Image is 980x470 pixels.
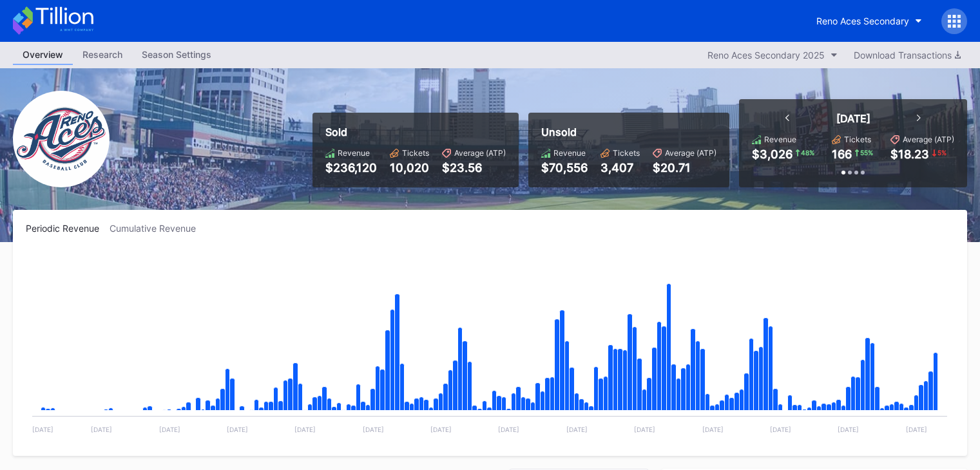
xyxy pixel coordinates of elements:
div: Reno Aces Secondary [816,15,909,26]
text: [DATE] [498,426,519,433]
div: $3,026 [752,147,793,161]
div: 10,020 [390,161,429,174]
text: [DATE] [227,426,248,433]
svg: Chart title [26,250,954,443]
text: [DATE] [906,426,927,433]
text: [DATE] [91,426,112,433]
div: Revenue [764,135,796,144]
div: Tickets [844,135,871,144]
div: Tickets [613,148,640,158]
div: Unsold [541,126,716,138]
a: Research [73,45,132,65]
div: Tickets [402,148,429,158]
text: [DATE] [838,426,859,433]
div: $23.56 [442,161,506,174]
div: Sold [325,126,506,138]
div: Research [73,45,132,64]
div: $18.23 [890,147,929,161]
div: 55 % [859,147,874,158]
div: Reno Aces Secondary 2025 [707,50,825,61]
div: 166 [832,147,852,161]
text: [DATE] [634,426,655,433]
div: [DATE] [836,112,870,125]
text: [DATE] [770,426,791,433]
a: Overview [13,45,73,65]
div: $70,556 [541,161,588,174]
button: Reno Aces Secondary 2025 [701,46,844,64]
div: Download Transactions [854,50,961,61]
text: [DATE] [702,426,724,433]
div: 48 % [800,147,816,158]
button: Reno Aces Secondary [807,9,932,33]
text: [DATE] [294,426,316,433]
img: RenoAces.png [13,91,110,187]
div: $236,120 [325,161,377,174]
div: Average (ATP) [903,135,954,144]
div: Revenue [338,148,370,158]
a: Season Settings [132,45,221,65]
div: Average (ATP) [665,148,716,158]
div: Revenue [553,148,586,158]
div: $20.71 [653,161,716,174]
div: Cumulative Revenue [110,223,206,234]
text: [DATE] [566,426,588,433]
text: [DATE] [159,426,180,433]
div: Season Settings [132,45,221,64]
text: [DATE] [430,426,452,433]
button: Download Transactions [847,46,967,64]
text: [DATE] [32,426,53,433]
div: 5 % [936,147,948,158]
div: Average (ATP) [454,148,506,158]
text: [DATE] [363,426,384,433]
div: Periodic Revenue [26,223,110,234]
div: 3,407 [600,161,640,174]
